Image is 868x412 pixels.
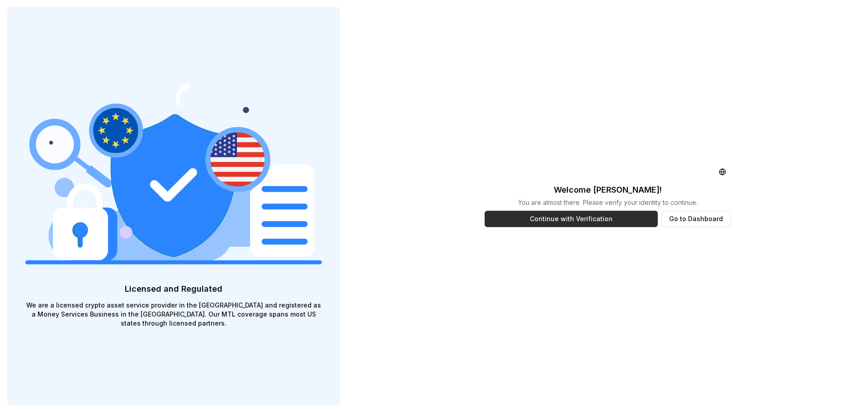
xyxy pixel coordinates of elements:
[518,198,698,207] p: You are almost there. Please verify your identity to continue.
[485,211,658,227] button: Continue with Verification
[25,283,322,295] p: Licensed and Regulated
[25,301,322,328] p: We are a licensed crypto asset service provider in the [GEOGRAPHIC_DATA] and registered as a Mone...
[661,211,731,227] button: Go to Dashboard
[554,184,662,196] p: Welcome [PERSON_NAME] !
